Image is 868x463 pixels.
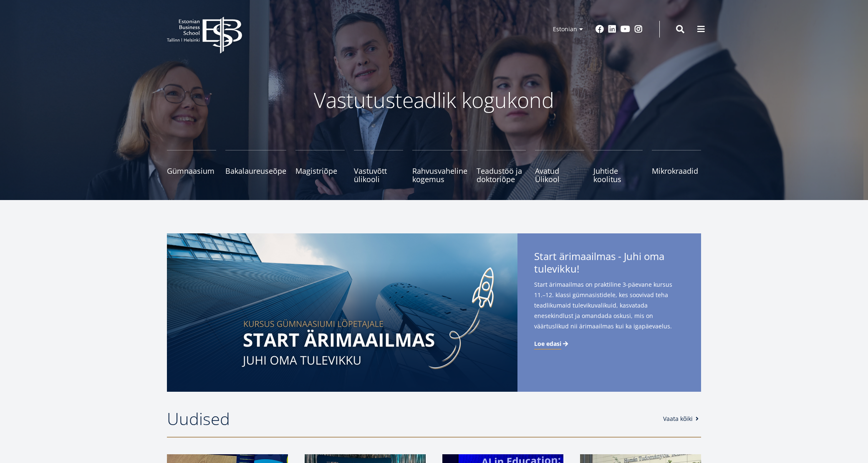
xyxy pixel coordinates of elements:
span: Vastuvõtt ülikooli [354,167,403,183]
a: Facebook [595,25,604,33]
span: Juhtide koolitus [593,167,643,183]
h2: Uudised [167,408,655,429]
span: Avatud Ülikool [535,167,584,183]
a: Youtube [621,25,630,33]
a: Linkedin [608,25,616,33]
p: Vastutusteadlik kogukond [213,88,655,113]
a: Bakalaureuseõpe [225,150,286,183]
span: Teadustöö ja doktoriõpe [477,167,526,183]
a: Mikrokraadid [652,150,701,183]
span: Gümnaasium [167,167,216,175]
a: Magistriõpe [295,150,345,183]
a: Avatud Ülikool [535,150,584,183]
a: Rahvusvaheline kogemus [412,150,467,183]
a: Teadustöö ja doktoriõpe [477,150,526,183]
span: Magistriõpe [295,167,345,175]
a: Instagram [634,25,643,33]
a: Vastuvõtt ülikooli [354,150,403,183]
span: tulevikku! [534,263,579,275]
span: Bakalaureuseõpe [225,167,286,175]
a: Gümnaasium [167,150,216,183]
span: Rahvusvaheline kogemus [412,167,467,183]
a: Juhtide koolitus [593,150,643,183]
span: Mikrokraadid [652,167,701,175]
span: Start ärimaailmas - Juhi oma [534,250,684,278]
span: Loe edasi [534,340,561,348]
a: Loe edasi [534,340,570,348]
a: Vaata kõiki [663,415,701,423]
span: Start ärimaailmas on praktiline 3-päevane kursus 11.–12. klassi gümnasistidele, kes soovivad teha... [534,279,684,331]
img: Start arimaailmas [167,233,517,392]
